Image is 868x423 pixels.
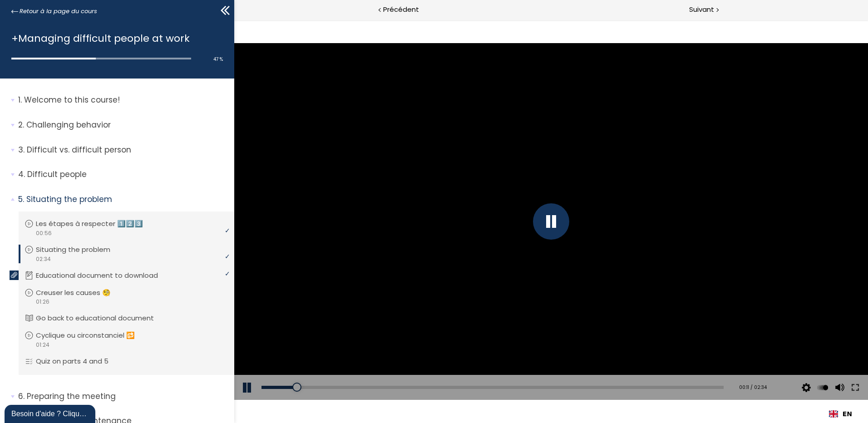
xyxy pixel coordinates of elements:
[598,355,612,380] button: Volume
[822,405,859,423] div: Language selected: English
[580,355,597,380] div: Modifier la vitesse de lecture
[5,403,97,423] iframe: chat widget
[36,288,124,298] p: Creuser les causes 🧐
[829,410,852,418] a: EN
[20,6,97,16] span: Retour à la page du cours
[18,391,25,402] span: 6.
[383,4,419,15] span: Précédent
[35,298,49,306] span: 01:26
[36,245,124,255] p: Situating the problem
[18,144,227,156] p: Difficult vs. difficult person
[35,229,52,237] span: 00:56
[11,6,97,16] a: Retour à la page du cours
[829,410,838,418] img: English flag
[565,355,579,380] button: Video quality
[36,219,157,229] p: Les étapes à respecter 1️⃣2️⃣3️⃣
[498,364,533,371] div: 00:11 / 02:34
[35,255,51,263] span: 02:34
[18,94,22,106] span: 1.
[18,94,227,106] p: Welcome to this course!
[18,119,24,131] span: 2.
[18,194,24,205] span: 5.
[36,271,172,280] p: Educational document to download
[18,169,25,180] span: 4.
[18,144,25,156] span: 3.
[18,391,227,402] p: Preparing the meeting
[18,194,227,205] p: Situating the problem
[213,56,223,63] span: 47 %
[582,355,595,380] button: Play back rate
[689,4,714,15] span: Suivant
[822,405,859,423] div: Language Switcher
[11,30,218,46] h1: +Managing difficult people at work
[18,169,227,180] p: Difficult people
[18,119,227,131] p: Challenging behavior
